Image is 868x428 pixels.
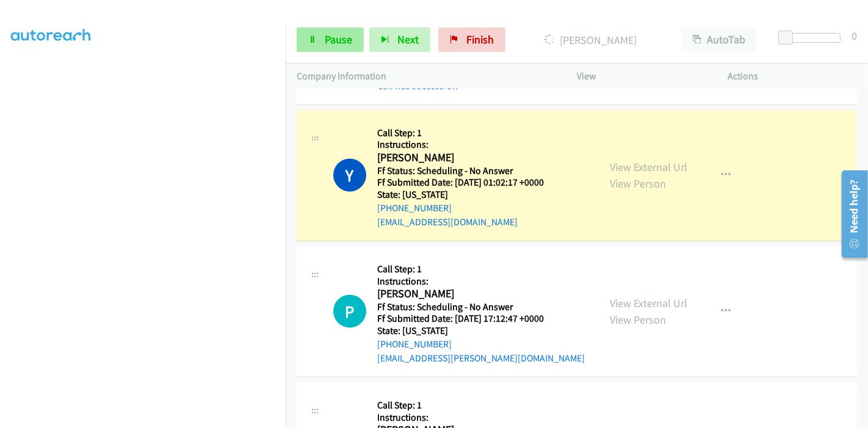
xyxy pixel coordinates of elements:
[377,176,559,189] h5: Ff Submitted Date: [DATE] 01:02:17 +0000
[377,399,559,412] h5: Call Step: 1
[397,32,419,46] span: Next
[377,263,585,275] h5: Call Step: 1
[728,69,858,84] p: Actions
[297,69,555,84] p: Company Information
[377,139,559,151] h5: Instructions:
[377,325,585,337] h5: State: [US_STATE]
[784,33,841,43] div: Delay between calls (in seconds)
[577,69,706,84] p: View
[377,287,559,301] h2: [PERSON_NAME]
[297,27,364,52] a: Pause
[377,127,559,139] h5: Call Step: 1
[377,338,452,350] a: [PHONE_NUMBER]
[377,216,518,228] a: [EMAIL_ADDRESS][DOMAIN_NAME]
[377,352,585,364] a: [EMAIL_ADDRESS][PERSON_NAME][DOMAIN_NAME]
[610,313,666,327] a: View Person
[377,151,559,165] h2: [PERSON_NAME]
[377,165,559,177] h5: Ff Status: Scheduling - No Answer
[610,160,687,174] a: View External Url
[852,27,857,44] div: 0
[466,32,494,46] span: Finish
[610,296,687,310] a: View External Url
[369,27,430,52] button: Next
[377,189,559,201] h5: State: [US_STATE]
[377,202,452,214] a: [PHONE_NUMBER]
[610,176,666,190] a: View Person
[377,313,585,325] h5: Ff Submitted Date: [DATE] 17:12:47 +0000
[333,159,366,192] h1: Y
[833,165,868,263] iframe: Resource Center
[681,27,757,52] button: AutoTab
[377,275,585,288] h5: Instructions:
[438,27,505,52] a: Finish
[333,295,366,328] div: The call is yet to be attempted
[333,295,366,328] h1: P
[377,412,559,424] h5: Instructions:
[522,32,659,48] p: [PERSON_NAME]
[377,301,585,313] h5: Ff Status: Scheduling - No Answer
[325,32,352,46] span: Pause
